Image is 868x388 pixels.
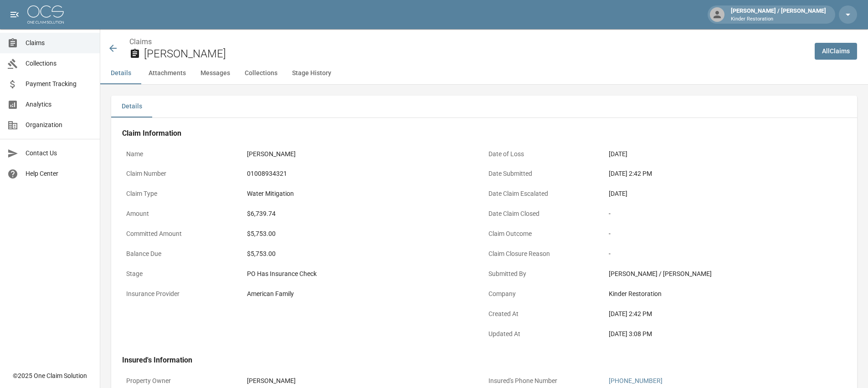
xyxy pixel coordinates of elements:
[484,285,605,303] p: Company
[26,59,92,68] span: Collections
[247,289,480,299] div: American Family
[144,47,807,61] h2: [PERSON_NAME]
[26,148,92,158] span: Contact Us
[484,225,605,243] p: Claim Outcome
[26,120,92,130] span: Organization
[484,265,605,283] p: Submitted By
[5,5,24,24] button: open drawer
[609,189,842,199] div: [DATE]
[727,6,830,23] div: [PERSON_NAME] / [PERSON_NAME]
[26,169,92,179] span: Help Center
[122,245,243,263] p: Balance Due
[484,165,605,183] p: Date Submitted
[247,209,480,219] div: $6,739.74
[484,145,605,163] p: Date of Loss
[13,371,87,380] div: © 2025 One Claim Solution
[484,325,605,343] p: Updated At
[111,96,857,117] div: details tabs
[609,289,842,299] div: Kinder Restoration
[247,249,480,259] div: $5,753.00
[111,96,152,117] button: Details
[484,305,605,323] p: Created At
[122,356,846,365] h4: Insured's Information
[26,100,92,109] span: Analytics
[731,15,826,23] p: Kinder Restoration
[122,129,846,138] h4: Claim Information
[129,36,807,47] nav: breadcrumb
[609,269,842,279] div: [PERSON_NAME] / [PERSON_NAME]
[815,43,857,60] a: AllClaims
[27,5,64,24] img: ocs-logo-white-transparent.png
[100,62,141,84] button: Details
[122,145,243,163] p: Name
[26,79,92,89] span: Payment Tracking
[122,205,243,223] p: Amount
[609,377,663,384] a: [PHONE_NUMBER]
[609,329,842,339] div: [DATE] 3:08 PM
[122,265,243,283] p: Stage
[122,165,243,183] p: Claim Number
[609,169,842,179] div: [DATE] 2:42 PM
[247,149,480,159] div: [PERSON_NAME]
[122,285,243,303] p: Insurance Provider
[122,185,243,203] p: Claim Type
[26,38,92,48] span: Claims
[247,169,480,179] div: 01008934321
[247,229,480,239] div: $5,753.00
[247,269,480,279] div: PO Has Insurance Check
[247,189,480,199] div: Water Mitigation
[247,376,480,386] div: [PERSON_NAME]
[193,62,237,84] button: Messages
[609,249,842,259] div: -
[609,149,842,159] div: [DATE]
[141,62,193,84] button: Attachments
[237,62,285,84] button: Collections
[285,62,339,84] button: Stage History
[100,62,868,84] div: anchor tabs
[609,229,842,239] div: -
[122,225,243,243] p: Committed Amount
[484,185,605,203] p: Date Claim Escalated
[609,209,842,219] div: -
[484,245,605,263] p: Claim Closure Reason
[484,205,605,223] p: Date Claim Closed
[129,37,152,46] a: Claims
[609,309,842,319] div: [DATE] 2:42 PM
